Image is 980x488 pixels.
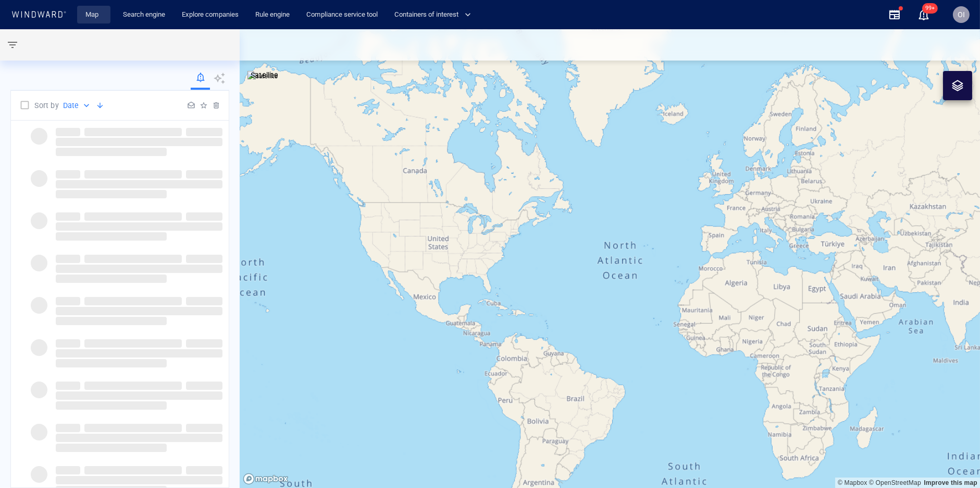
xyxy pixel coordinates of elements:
button: Map [77,6,110,24]
img: satellite [247,71,278,81]
span: ‌ [56,401,167,410]
span: ‌ [186,466,222,474]
a: Mapbox [838,479,867,486]
span: ‌ [31,170,47,187]
span: ‌ [84,382,182,390]
span: ‌ [56,265,222,273]
a: Mapbox logo [243,473,289,485]
span: ‌ [56,138,222,146]
span: ‌ [56,391,222,400]
span: ‌ [56,307,222,315]
span: ‌ [56,382,80,390]
a: Map feedback [924,479,977,486]
span: ‌ [56,444,167,452]
span: ‌ [56,190,167,198]
span: ‌ [84,212,182,221]
a: 99+ [915,6,932,23]
a: Explore companies [178,6,243,24]
span: ‌ [186,339,222,348]
span: ‌ [56,434,222,442]
button: 99+ [917,8,930,21]
span: ‌ [31,466,47,483]
span: ‌ [56,128,80,136]
span: ‌ [31,339,47,356]
button: Containers of interest [390,6,480,24]
a: Map [81,6,106,24]
span: ‌ [56,424,80,432]
span: ‌ [56,148,167,156]
span: ‌ [56,180,222,188]
button: OI [951,4,972,25]
a: Compliance service tool [302,6,382,24]
span: ‌ [84,466,182,474]
span: ‌ [56,275,167,283]
span: ‌ [186,297,222,305]
span: ‌ [56,339,80,348]
a: Search engine [119,6,169,24]
span: ‌ [56,317,167,325]
span: ‌ [84,339,182,348]
span: ‌ [56,170,80,178]
span: ‌ [56,232,167,241]
span: ‌ [31,212,47,229]
span: ‌ [84,170,182,178]
span: ‌ [56,476,222,484]
span: ‌ [84,128,182,136]
span: ‌ [31,382,47,398]
span: ‌ [84,297,182,305]
span: ‌ [56,349,222,358]
div: Date [63,99,92,112]
span: ‌ [56,359,167,367]
span: ‌ [186,424,222,432]
span: ‌ [186,128,222,136]
span: ‌ [84,255,182,263]
div: Notification center [917,8,930,21]
span: ‌ [56,212,80,221]
a: Rule engine [251,6,294,24]
span: ‌ [56,297,80,305]
p: Date [63,99,79,112]
span: ‌ [186,255,222,263]
span: ‌ [56,222,222,231]
a: OpenStreetMap [869,479,921,486]
span: ‌ [31,128,47,145]
span: Containers of interest [394,9,471,21]
span: ‌ [186,382,222,390]
span: ‌ [31,255,47,271]
span: ‌ [56,255,80,263]
iframe: Chat [936,441,972,480]
span: ‌ [56,466,80,474]
span: OI [958,10,965,19]
span: 99+ [922,3,938,14]
span: ‌ [186,170,222,178]
p: Satellite [251,69,278,81]
span: ‌ [84,424,182,432]
span: ‌ [186,212,222,221]
span: ‌ [31,297,47,314]
p: Sort by [34,99,58,112]
span: ‌ [31,424,47,441]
